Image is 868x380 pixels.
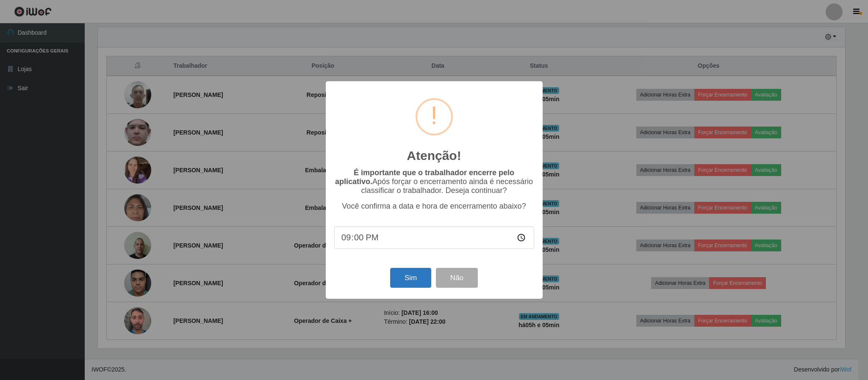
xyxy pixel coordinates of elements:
[436,268,478,288] button: Não
[390,268,431,288] button: Sim
[334,168,534,195] p: Após forçar o encerramento ainda é necessário classificar o trabalhador. Deseja continuar?
[335,168,514,186] b: É importante que o trabalhador encerre pelo aplicativo.
[334,202,534,211] p: Você confirma a data e hora de encerramento abaixo?
[407,148,461,163] h2: Atenção!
